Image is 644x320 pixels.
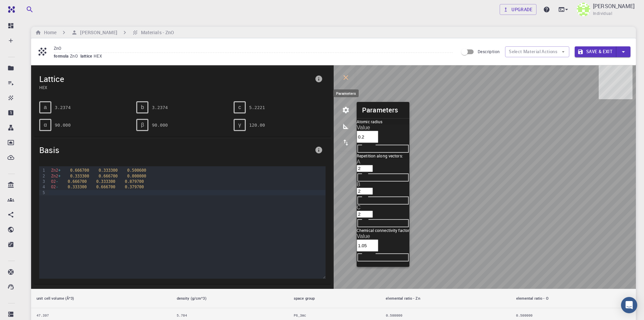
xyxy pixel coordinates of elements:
[152,119,168,131] pre: 90.000
[54,53,70,59] span: formula
[39,168,46,173] div: 1
[125,185,144,189] span: 0.379700
[357,233,409,239] label: Value
[505,46,569,57] button: Select Material Actions
[51,179,56,184] span: O2
[575,46,616,57] button: Save & Exit
[77,29,117,36] h6: [PERSON_NAME]
[96,185,115,189] span: 0.666700
[68,179,87,184] span: 0.666700
[357,205,361,210] label: C
[125,179,144,184] span: 0.879700
[238,104,241,110] span: c
[152,102,168,113] pre: 3.2374
[357,227,409,233] p: Chemical connectivity factor
[362,105,398,115] h6: Parameters
[51,185,56,189] span: O2
[80,53,94,59] span: lattice
[621,297,637,313] div: Open Intercom Messenger
[51,174,58,178] span: Zn2
[99,174,118,178] span: 0.666700
[357,159,360,165] label: A
[5,6,15,13] img: logo
[39,173,46,179] div: 2
[171,289,288,308] th: density (g/cm^3)
[249,102,265,113] pre: 5.2221
[70,53,80,59] span: ZnO
[127,174,146,178] span: 0.000000
[55,119,71,131] pre: 90.000
[312,143,326,157] button: info
[34,29,175,36] nav: breadcrumb
[312,72,326,86] button: info
[39,184,46,190] div: 4
[357,153,409,159] p: Repetition along vectors:
[39,190,46,195] div: 5
[357,182,360,187] label: B
[478,49,500,54] span: Description
[249,119,265,131] pre: 120.00
[380,289,510,308] th: elemental ratio - Zn
[70,168,89,173] span: 0.666700
[96,179,115,184] span: 0.333300
[58,168,61,173] span: +
[357,125,409,131] label: Value
[70,174,89,178] span: 0.333300
[593,2,635,10] p: [PERSON_NAME]
[94,53,105,59] span: HEX
[141,104,144,110] span: b
[58,174,61,178] span: +
[288,289,380,308] th: space group
[238,122,241,128] span: γ
[39,84,312,90] span: HEX
[99,168,118,173] span: 0.333300
[51,168,58,173] span: Zn2
[577,3,590,16] img: Manish Singh
[68,185,87,189] span: 0.333300
[56,179,58,184] span: -
[141,122,144,128] span: β
[500,4,536,15] a: Upgrade
[14,5,38,11] span: Support
[511,289,636,308] th: elemental ratio - O
[31,289,171,308] th: unit cell volume (Å^3)
[44,122,47,128] span: α
[357,119,409,125] p: Atomic radius
[39,73,312,84] span: Lattice
[138,29,174,36] h6: Materials - ZnO
[127,168,146,173] span: 0.500600
[55,102,71,113] pre: 3.2374
[56,185,58,189] span: -
[593,10,612,17] span: Individual
[41,29,56,36] h6: Home
[39,145,312,155] span: Basis
[44,104,47,110] span: a
[39,179,46,184] div: 3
